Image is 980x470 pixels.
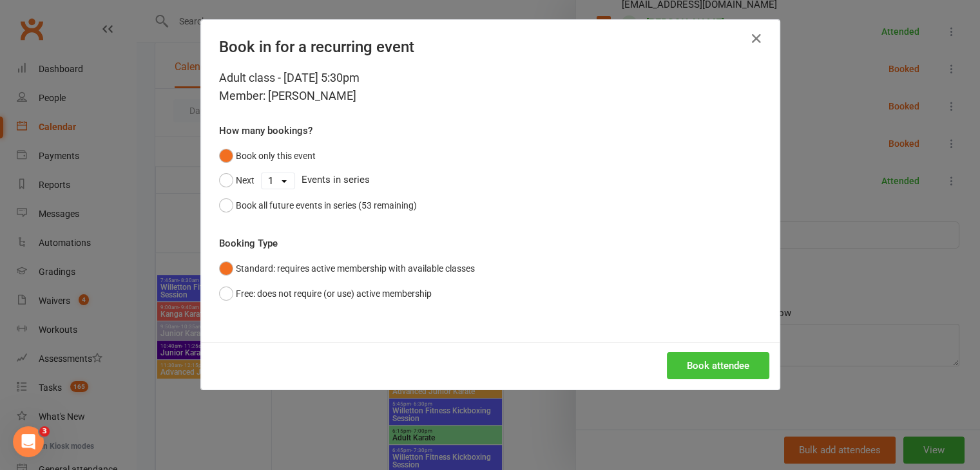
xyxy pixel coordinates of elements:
button: Book only this event [219,144,316,168]
div: Adult class - [DATE] 5:30pm Member: [PERSON_NAME] [219,69,762,105]
h4: Book in for a recurring event [219,38,762,56]
label: How many bookings? [219,123,312,138]
button: Close [746,28,767,49]
button: Book all future events in series (53 remaining) [219,193,417,218]
div: Events in series [219,168,762,193]
span: 3 [39,426,50,437]
button: Standard: requires active membership with available classes [219,256,475,281]
button: Next [219,168,255,193]
button: Free: does not require (or use) active membership [219,281,432,306]
iframe: Intercom live chat [13,426,44,457]
label: Booking Type [219,236,278,251]
div: Book all future events in series (53 remaining) [236,198,417,212]
button: Book attendee [667,352,769,379]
